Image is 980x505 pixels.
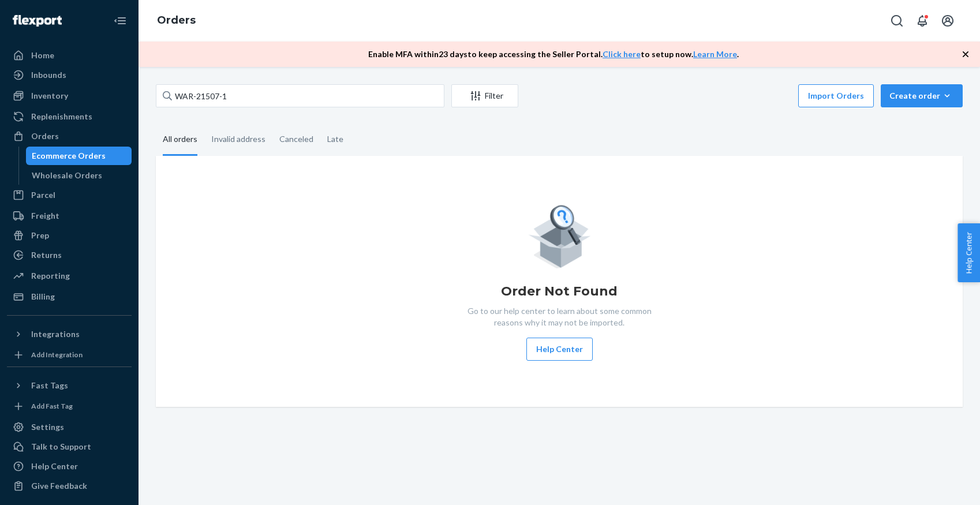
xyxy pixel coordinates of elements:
[452,90,518,102] div: Filter
[157,14,196,27] a: Orders
[451,84,518,107] button: Filter
[693,49,737,59] a: Learn More
[31,291,55,302] div: Billing
[31,111,92,122] div: Replenishments
[528,202,591,268] img: Empty list
[7,348,132,362] a: Add Integration
[32,170,102,181] div: Wholesale Orders
[31,461,78,472] div: Help Center
[26,147,132,165] a: Ecommerce Orders
[7,226,132,245] a: Prep
[31,230,49,241] div: Prep
[881,84,963,107] button: Create order
[7,437,132,456] button: Talk to Support
[31,189,55,201] div: Parcel
[7,267,132,285] a: Reporting
[156,84,444,107] input: Search orders
[31,210,59,222] div: Freight
[31,350,83,360] div: Add Integration
[7,399,132,413] a: Add Fast Tag
[31,90,68,102] div: Inventory
[31,421,64,433] div: Settings
[911,9,934,32] button: Open notifications
[368,48,739,60] p: Enable MFA within 23 days to keep accessing the Seller Portal. to setup now. .
[458,305,660,328] p: Go to our help center to learn about some common reasons why it may not be imported.
[31,249,62,261] div: Returns
[7,87,132,105] a: Inventory
[148,4,205,38] ol: breadcrumbs
[31,441,91,452] div: Talk to Support
[7,477,132,495] button: Give Feedback
[31,480,87,492] div: Give Feedback
[7,46,132,65] a: Home
[7,457,132,476] a: Help Center
[885,9,908,32] button: Open Search Box
[31,380,68,391] div: Fast Tags
[501,282,618,301] h1: Order Not Found
[936,9,959,32] button: Open account menu
[32,150,106,162] div: Ecommerce Orders
[889,90,954,102] div: Create order
[526,338,593,361] button: Help Center
[7,246,132,264] a: Returns
[603,49,641,59] a: Click here
[7,418,132,436] a: Settings
[26,166,132,185] a: Wholesale Orders
[798,84,874,107] button: Import Orders
[7,127,132,145] a: Orders
[31,50,54,61] div: Home
[279,124,313,154] div: Canceled
[764,175,980,505] iframe: To enrich screen reader interactions, please activate Accessibility in Grammarly extension settings
[7,107,132,126] a: Replenishments
[7,207,132,225] a: Freight
[7,287,132,306] a: Billing
[211,124,265,154] div: Invalid address
[109,9,132,32] button: Close Navigation
[7,66,132,84] a: Inbounds
[327,124,343,154] div: Late
[31,401,73,411] div: Add Fast Tag
[31,270,70,282] div: Reporting
[13,15,62,27] img: Flexport logo
[163,124,197,156] div: All orders
[31,130,59,142] div: Orders
[31,328,80,340] div: Integrations
[7,325,132,343] button: Integrations
[7,186,132,204] a: Parcel
[31,69,66,81] div: Inbounds
[7,376,132,395] button: Fast Tags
